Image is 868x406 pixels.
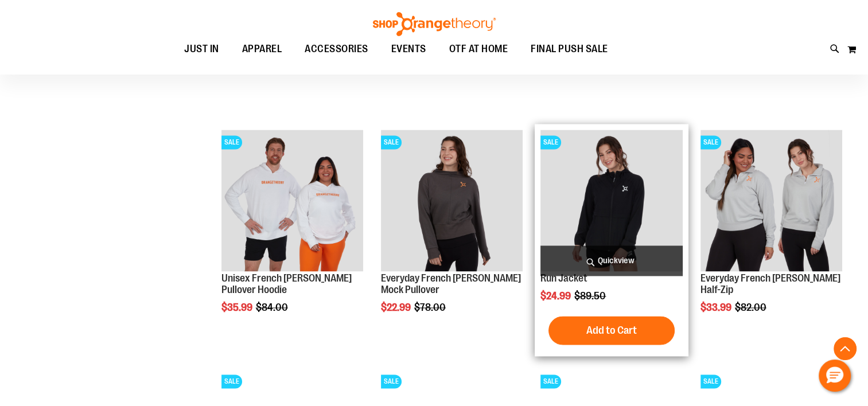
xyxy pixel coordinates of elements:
img: Product image for Everyday French Terry Crop Mock Pullover [381,130,523,271]
span: SALE [381,135,402,149]
span: SALE [540,374,561,388]
span: $82.00 [735,302,768,313]
a: JUST IN [173,36,231,63]
a: Unisex French [PERSON_NAME] Pullover Hoodie [221,272,352,295]
button: Back To Top [834,337,857,360]
span: SALE [700,374,721,388]
span: SALE [540,135,561,149]
span: SALE [221,135,242,149]
span: ACCESSORIES [305,36,368,62]
a: Quickview [540,245,682,276]
span: $33.99 [700,302,733,313]
a: EVENTS [380,36,438,63]
span: JUST IN [184,36,219,62]
div: product [535,124,688,356]
a: Everyday French [PERSON_NAME] Half-Zip [700,272,840,295]
div: product [695,124,848,342]
span: SALE [700,135,721,149]
span: EVENTS [391,36,426,62]
span: $78.00 [414,302,447,313]
img: Product image for Unisex French Terry Pullover Hoodie [221,130,363,271]
span: $22.99 [381,302,412,313]
span: FINAL PUSH SALE [531,36,608,62]
img: Product image for Everyday French Terry 1/2 Zip [700,130,842,271]
a: Run Jacket [540,272,587,284]
span: SALE [381,374,402,388]
a: APPAREL [231,36,294,63]
span: Add to Cart [586,324,637,337]
button: Add to Cart [548,316,675,345]
button: Hello, have a question? Let’s chat. [819,360,851,392]
a: OTF AT HOME [438,36,520,63]
span: $84.00 [256,302,290,313]
span: OTF AT HOME [449,36,508,62]
img: Shop Orangetheory [371,12,497,36]
a: Product image for Run JacketSALE [540,130,682,273]
a: ACCESSORIES [293,36,380,63]
a: Everyday French [PERSON_NAME] Mock Pullover [381,272,521,295]
span: $24.99 [540,290,573,302]
a: Product image for Everyday French Terry 1/2 ZipSALE [700,130,842,273]
div: product [216,124,369,342]
span: APPAREL [242,36,282,62]
div: product [375,124,528,342]
span: $35.99 [221,302,254,313]
img: Product image for Run Jacket [540,130,682,271]
a: Product image for Everyday French Terry Crop Mock PulloverSALE [381,130,523,273]
a: Product image for Unisex French Terry Pullover HoodieSALE [221,130,363,273]
a: FINAL PUSH SALE [519,36,620,62]
span: $89.50 [574,290,608,302]
span: SALE [221,374,242,388]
